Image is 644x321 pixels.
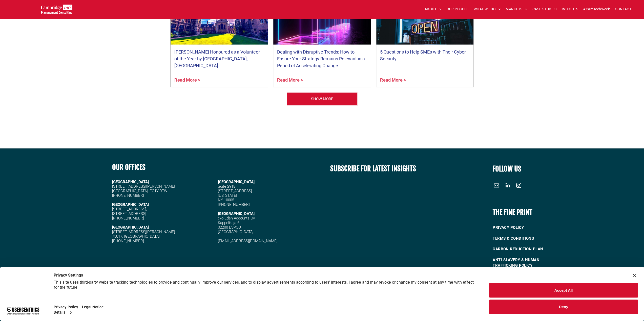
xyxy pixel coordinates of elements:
span: Suite 2918 [218,184,235,189]
a: MARKETS [503,5,530,13]
a: PRIVACY POLICY [493,222,562,233]
a: ANTI-SLAVERY & HUMAN TRAFFICKING POLICY [493,255,562,271]
a: linkedin [504,182,511,190]
a: CONTACT [612,5,634,13]
a: INSIGHTS [559,5,581,13]
a: #CamTechWeek [581,5,612,13]
span: [GEOGRAPHIC_DATA] [218,211,254,216]
a: Read More > [277,77,367,83]
span: c/o Eden Accounts Oy Kappelikuja 6 02200 ESPOO [GEOGRAPHIC_DATA] [218,216,255,234]
span: [STREET_ADDRESS], [112,207,147,211]
a: Your Business Transformed | Cambridge Management Consulting [41,5,72,11]
strong: [GEOGRAPHIC_DATA] [112,202,149,207]
span: SHOW MORE [311,93,333,105]
a: 5 Questions to Help SMEs with Their Cyber Security [380,48,470,62]
span: NY 10005 [218,198,234,202]
span: [PHONE_NUMBER] [218,202,250,207]
b: OUR OFFICES [112,163,146,172]
span: [STREET_ADDRESS][PERSON_NAME] [GEOGRAPHIC_DATA], EC1Y 0TW [112,184,175,193]
b: THE FINE PRINT [493,208,532,217]
font: FOLLOW US [493,164,521,173]
span: 75017, [GEOGRAPHIC_DATA] [112,234,160,239]
span: [STREET_ADDRESS][PERSON_NAME] [112,230,175,234]
a: email [493,182,500,190]
a: instagram [515,182,523,190]
span: [PHONE_NUMBER] [112,216,144,220]
img: Cambridge MC Logo [41,5,72,14]
a: ABOUT [422,5,444,13]
a: CASE STUDIES [530,5,559,13]
a: Read More > [380,77,470,83]
a: Our Foundation | About | Cambridge Management Consulting [287,92,358,106]
a: TERMS & CONDITIONS [493,233,562,244]
a: [PERSON_NAME] Honoured as a Volunteer of the Year by [GEOGRAPHIC_DATA], [GEOGRAPHIC_DATA] [174,48,264,69]
strong: [GEOGRAPHIC_DATA] [112,225,149,230]
span: [US_STATE] [218,193,237,198]
a: Dealing with Disruptive Trends: How to Ensure Your Strategy Remains Relevant in a Period of Accel... [277,48,367,69]
span: [PHONE_NUMBER] [112,239,144,243]
a: [EMAIL_ADDRESS][DOMAIN_NAME] [218,239,277,243]
a: Read More > [174,77,264,83]
a: WHAT WE DO [471,5,503,13]
span: [GEOGRAPHIC_DATA] [218,180,254,184]
span: [STREET_ADDRESS] [112,211,146,216]
span: [PHONE_NUMBER] [112,193,144,198]
a: CARBON REDUCTION PLAN [493,244,562,255]
strong: [GEOGRAPHIC_DATA] [112,180,149,184]
span: [STREET_ADDRESS] [218,189,252,193]
a: OUR PEOPLE [444,5,471,13]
